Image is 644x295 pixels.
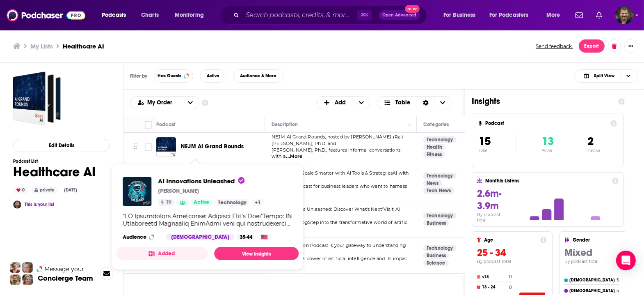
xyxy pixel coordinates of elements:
div: Sort Direction [417,97,434,109]
span: The AI Evolution Podcast is your gateway to understanding the [272,242,406,255]
button: Choose View [574,69,637,83]
span: Audience & More [240,74,276,78]
span: NEJM AI Grand Rounds, hosted by [PERSON_NAME] (Raj) [PERSON_NAME], Ph.D. and [272,134,404,146]
h4: By podcast total [477,212,511,223]
a: Show additional information [202,99,208,107]
button: Has Guests [154,69,193,83]
h3: Audience [123,234,160,240]
a: Business [423,220,449,226]
h4: Monthly Listens [485,178,608,184]
div: 0 [13,187,28,194]
button: Send feedback. [533,43,575,50]
img: Podchaser - Follow, Share and Rate Podcasts [7,7,85,23]
img: Jules Profile [22,262,33,273]
span: Has Guests [158,74,181,78]
span: My Order [147,100,175,106]
button: Show profile menu [615,6,633,24]
h1: Insights [472,96,612,106]
p: Active [542,148,554,152]
h4: 0 [509,285,512,290]
button: Audience & More [233,69,283,83]
button: Active [200,69,226,83]
span: 19 [166,198,171,207]
a: This is your list [25,202,54,207]
span: the go-to podcast for business leaders who want to harness [272,183,407,189]
img: Jon Profile [10,274,21,285]
button: open menu [541,9,571,22]
h2: + Add [316,96,370,109]
a: +1 [251,199,264,206]
button: open menu [130,100,182,106]
span: [PERSON_NAME], Ph.D., features informal conversations with a [272,147,400,159]
a: Healthcare AI [13,71,67,126]
div: Open Intercom Messenger [616,251,636,270]
h4: Age [484,237,537,243]
span: Charts [141,9,159,21]
span: NEJM AI Grand Rounds [181,143,244,150]
span: More [546,9,560,21]
a: Charts [136,9,164,22]
h4: Podcast [485,120,607,126]
button: Export [579,39,605,53]
img: User Profile [615,6,633,24]
a: Technology [423,173,457,179]
span: transformative power of artificial intelligence and its impac [272,256,407,261]
a: View Insights [214,247,299,260]
a: AI Innovations Unleashed [158,177,264,185]
a: 19 [158,199,174,206]
a: NEJM AI Grand Rounds [181,143,244,151]
button: Column Actions [405,120,415,129]
div: 35-44 [236,234,256,240]
div: "LO Ipsumdolors Ametconse: Adipisci Elit's Doei"Tempo: IN Utlaboreetd Magnaaliq EnimAdmi veni qui... [123,212,292,227]
button: open menu [182,97,199,109]
a: My Lists [30,42,53,50]
h4: 0 [509,274,512,279]
a: Technology [423,245,457,251]
button: open menu [484,9,541,22]
div: Podcast [156,120,176,129]
span: Active [207,74,219,78]
button: Edit Details [13,139,110,152]
h1: Healthcare AI [13,164,96,180]
a: Technology [423,212,457,219]
button: open menu [438,9,486,22]
span: 15 [479,134,491,148]
span: ...More [286,153,303,160]
div: [DEMOGRAPHIC_DATA] [166,234,234,240]
a: Active [191,199,213,206]
h4: <18 [482,274,507,279]
h3: Concierge Team [38,274,93,282]
a: Health [423,144,445,150]
a: Technology [423,136,457,143]
h2: Choose View [377,96,452,109]
span: Add [335,100,346,106]
span: 2.6m-3.9m [477,187,501,212]
span: Unleashed BlogStep into the transformative world of artifici [272,219,409,225]
img: Barbara Profile [22,274,33,285]
span: AI Innovations Unleashed [158,177,244,185]
a: Show notifications dropdown [572,8,586,22]
div: Search podcasts, credits, & more... [228,6,435,25]
span: Split View [594,74,614,78]
a: Vince Galloro [13,201,21,209]
button: Added [116,247,208,260]
a: Fitness [423,151,445,158]
p: [PERSON_NAME] [158,188,199,194]
a: Technology [215,199,249,206]
h4: 18 - 24 [482,285,507,290]
h4: [DEMOGRAPHIC_DATA] [569,278,615,283]
img: AI Innovations Unleashed [123,177,151,206]
button: Move [132,141,138,153]
p: Inactive [587,148,600,152]
h4: [DEMOGRAPHIC_DATA] [569,288,615,293]
img: NEJM AI Grand Rounds [156,137,176,157]
a: News [423,180,442,187]
span: Podcasts [102,9,126,21]
h3: Podcast List [13,159,96,164]
span: "AI Innovations Unleashed: Discover What's Next"Visit: AI Innovations [272,206,400,219]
